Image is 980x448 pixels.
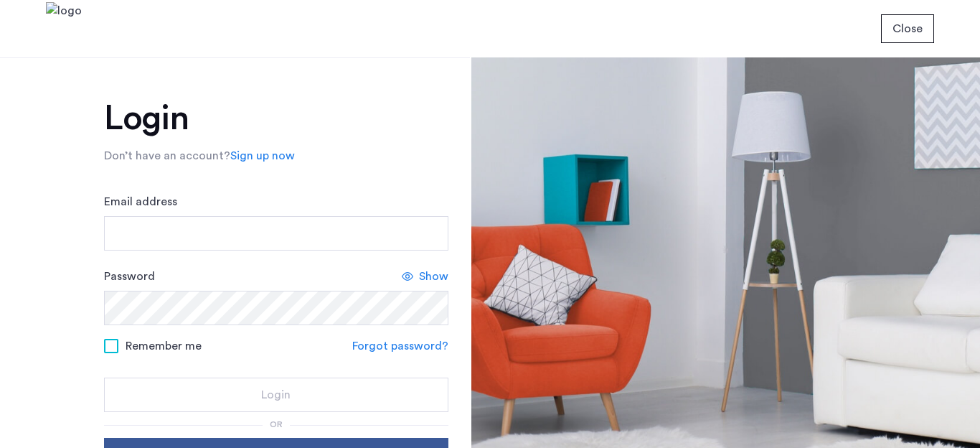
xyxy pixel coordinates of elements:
span: Don’t have an account? [104,150,230,162]
span: Close [892,20,923,37]
h1: Login [104,101,448,136]
a: Forgot password? [352,337,448,355]
label: Password [104,268,155,285]
button: button [881,14,934,43]
img: logo [46,2,82,56]
button: button [104,378,448,412]
label: Email address [104,193,177,210]
span: Show [419,268,448,285]
span: Remember me [126,337,202,355]
span: or [270,420,283,429]
a: Sign up now [230,147,295,164]
span: Login [261,386,291,403]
